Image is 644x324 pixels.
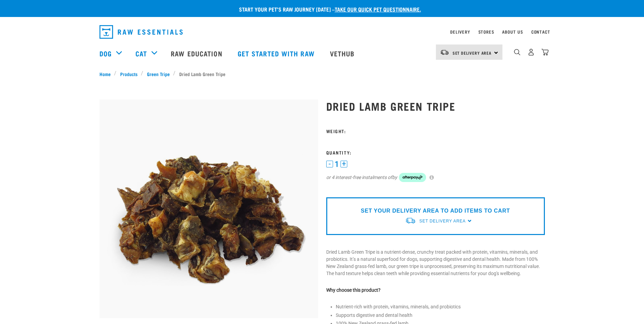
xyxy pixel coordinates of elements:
[323,40,363,67] a: Vethub
[419,219,465,223] span: Set Delivery Area
[440,49,449,55] img: van-moving.png
[135,48,147,58] a: Cat
[326,150,545,155] h3: Quantity:
[336,312,545,319] li: Supports digestive and dental health
[326,100,545,112] h1: Dried Lamb Green Tripe
[326,249,545,277] p: Dried Lamb Green Tripe is a nutrient-dense, crunchy treat packed with protein, vitamins, minerals...
[541,49,549,56] img: home-icon@2x.png
[361,207,510,215] p: SET YOUR DELIVERY AREA TO ADD ITEMS TO CART
[528,49,535,56] img: user.png
[405,217,416,224] img: van-moving.png
[336,303,545,310] li: Nutrient-rich with protein, vitamins, minerals, and probiotics
[99,100,318,318] img: Pile Of Dried Lamb Tripe For Pets
[478,31,494,33] a: Stores
[326,287,381,293] strong: Why choose this product?
[326,161,333,167] button: -
[94,22,550,41] nav: dropdown navigation
[116,70,141,77] a: Products
[341,161,347,167] button: +
[399,173,426,182] img: Afterpay
[143,70,173,77] a: Green Tripe
[502,31,523,33] a: About Us
[453,52,492,54] span: Set Delivery Area
[99,25,183,39] img: Raw Essentials Logo
[164,40,231,67] a: Raw Education
[99,70,545,77] nav: breadcrumbs
[99,70,114,77] a: Home
[326,173,545,182] div: or 4 interest-free instalments of by
[231,40,323,67] a: Get started with Raw
[335,7,421,11] a: take our quick pet questionnaire.
[531,31,550,33] a: Contact
[335,161,339,168] span: 1
[514,49,520,55] img: home-icon-1@2x.png
[450,31,470,33] a: Delivery
[99,48,112,58] a: Dog
[326,128,545,133] h3: Weight:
